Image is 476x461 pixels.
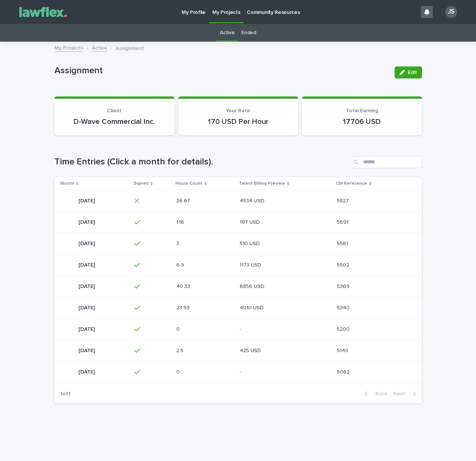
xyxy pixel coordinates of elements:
[226,108,250,113] span: Your Rate
[337,239,350,247] p: 5561
[54,233,422,254] tr: [DATE][DATE] 33 510 USD510 USD 55615561
[134,179,149,188] p: Signed
[78,303,96,311] p: [DATE]
[241,24,256,42] a: Ended
[337,346,350,354] p: 5140
[176,261,186,268] p: 6.9
[393,391,410,396] span: Next
[78,325,96,333] p: [DATE]
[78,346,96,354] p: [DATE]
[240,261,263,268] p: 1173 USD
[239,179,285,188] p: Talent Billing Preview
[220,24,234,42] a: Active
[54,276,422,297] tr: [DATE][DATE] 40.3340.33 6856 USD6856 USD 53695369
[337,196,350,204] p: 5827
[336,179,367,188] p: CM Reference
[54,340,422,361] tr: [DATE][DATE] 2.52.5 425 USD425 USD 51405140
[337,261,351,268] p: 5502
[15,5,71,20] img: Gnvw4qrBSHOAfo8VMhG6
[408,70,417,75] span: Edit
[445,6,457,18] div: JS
[176,325,181,333] p: 0
[390,390,422,397] button: Next
[78,196,96,204] p: [DATE]
[54,318,422,340] tr: [DATE][DATE] 00 -- 52005200
[240,239,261,247] p: 510 USD
[63,117,165,126] p: D-Wave Commercial Inc.
[337,282,351,290] p: 5369
[92,43,107,52] a: Active
[395,66,422,78] button: Edit
[351,156,422,168] input: Search
[240,196,266,204] p: 4534 USD
[176,346,185,354] p: 2.5
[78,368,96,375] p: [DATE]
[337,368,351,375] p: 5062
[54,190,422,211] tr: [DATE][DATE] 26.6726.67 4534 USD4534 USD 58275827
[337,325,351,333] p: 5200
[54,254,422,276] tr: [DATE][DATE] 6.96.9 1173 USD1173 USD 55025502
[240,346,263,354] p: 425 USD
[54,297,422,318] tr: [DATE][DATE] 23.5923.59 4010 USD4010 USD 53405340
[176,239,181,247] p: 3
[54,385,77,403] p: 1 of 1
[78,239,96,247] p: [DATE]
[176,368,181,375] p: 0
[240,282,266,290] p: 6856 USD
[116,44,144,52] p: Assignment
[337,218,350,226] p: 5691
[346,108,378,113] span: Total Earning
[54,211,422,233] tr: [DATE][DATE] 1.161.16 197 USD197 USD 56915691
[371,391,387,396] span: Back
[176,218,186,226] p: 1.16
[240,218,261,226] p: 197 USD
[240,325,243,333] p: -
[78,261,96,268] p: [DATE]
[176,179,203,188] p: Hours Count
[54,43,84,52] a: My Projects
[176,282,192,290] p: 40.33
[54,157,348,167] h1: Time Entries (Click a month for details).
[176,303,191,311] p: 23.59
[107,108,122,113] span: Client
[187,117,289,126] p: 170 USD Per Hour
[337,303,351,311] p: 5340
[54,361,422,383] tr: [DATE][DATE] 00 -- 50625062
[176,196,192,204] p: 26.67
[60,179,74,188] p: Month
[78,218,96,226] p: [DATE]
[359,390,390,397] button: Back
[240,303,265,311] p: 4010 USD
[311,117,413,126] p: 17706 USD
[54,65,389,76] p: Assignment
[240,368,243,375] p: -
[78,282,96,290] p: [DATE]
